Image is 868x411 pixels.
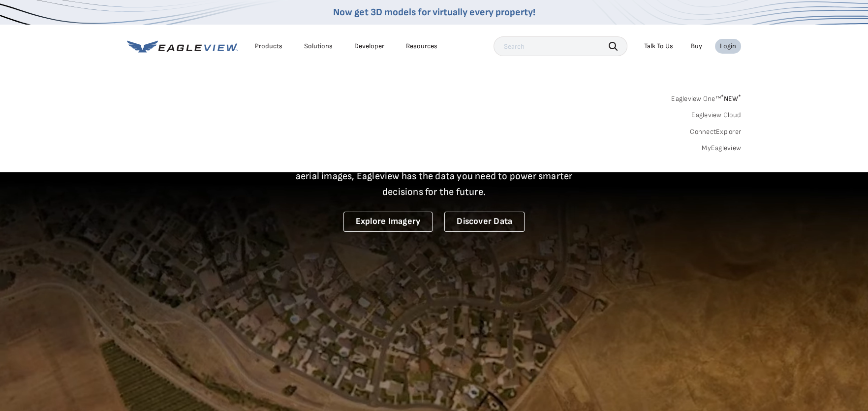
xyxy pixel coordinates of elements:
div: Resources [406,42,437,51]
a: ConnectExplorer [690,127,741,136]
a: MyEagleview [702,144,741,153]
div: Products [255,42,282,51]
input: Search [494,36,627,56]
a: Explore Imagery [343,212,433,232]
div: Login [720,42,736,51]
div: Talk To Us [644,42,673,51]
span: NEW [721,95,741,103]
p: A new era starts here. Built on more than 3.5 billion high-resolution aerial images, Eagleview ha... [283,153,585,200]
a: Eagleview One™*NEW* [671,92,741,103]
a: Developer [354,42,384,51]
a: Discover Data [444,212,525,232]
div: Solutions [304,42,333,51]
a: Now get 3D models for virtually every property! [333,6,535,18]
a: Buy [691,42,702,51]
a: Eagleview Cloud [691,111,741,120]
